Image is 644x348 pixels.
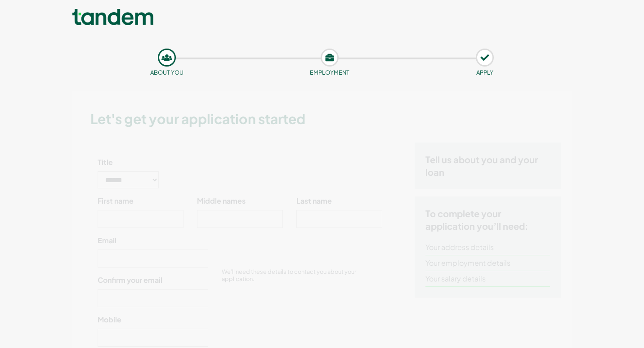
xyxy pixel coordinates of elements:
label: Middle names [197,196,246,206]
label: Confirm your email [98,275,162,286]
h3: Let's get your application started [90,109,568,128]
h5: Tell us about you and your loan [425,153,550,178]
li: Your employment details [425,255,550,271]
li: Your address details [425,240,550,255]
label: Email [98,235,116,246]
li: Your salary details [425,271,550,287]
small: About you [150,69,183,76]
small: APPLY [476,69,493,76]
small: Employment [310,69,349,76]
h5: To complete your application you’ll need: [425,207,550,232]
label: First name [98,196,134,206]
label: Title [98,157,113,168]
small: We’ll need these details to contact you about your application. [222,268,356,282]
label: Last name [296,196,332,206]
label: Mobile [98,314,121,325]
